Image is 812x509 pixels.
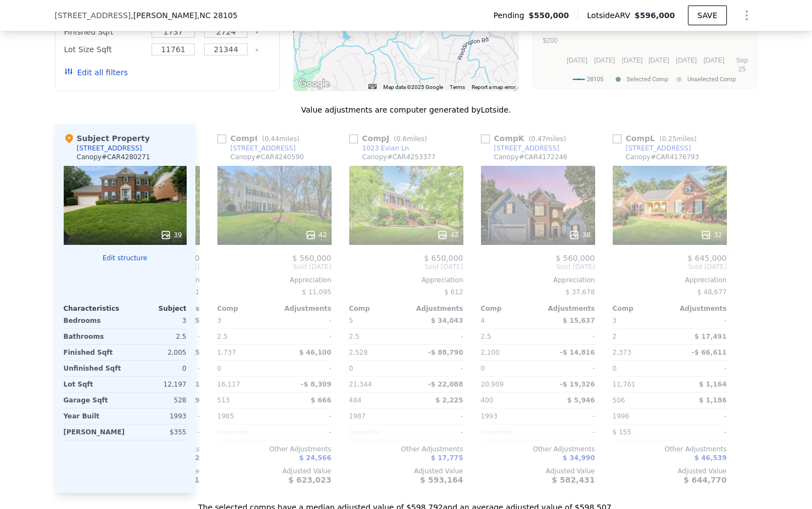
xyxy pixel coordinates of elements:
[540,329,595,344] div: -
[481,424,536,440] div: Unspecified
[481,467,595,476] div: Adjusted Value
[389,135,431,143] span: ( miles)
[64,329,123,344] div: Bathrooms
[613,396,625,404] span: 506
[349,276,463,284] div: Appreciation
[160,230,182,240] div: 39
[275,304,332,313] div: Adjustments
[296,77,332,91] a: Open this area in Google Maps (opens a new window)
[567,396,595,404] span: $ 5,946
[64,345,123,360] div: Finished Sqft
[613,365,617,372] span: 0
[450,84,465,90] a: Terms (opens in new tab)
[349,329,404,344] div: 2.5
[481,445,595,454] div: Other Adjustments
[538,304,595,313] div: Adjustments
[481,133,570,144] div: Comp K
[413,32,425,51] div: 2848 Briar Ridge Dr
[396,135,407,143] span: 0.6
[699,396,726,404] span: $ 1,186
[701,230,722,240] div: 32
[64,24,145,40] div: Finished Sqft
[127,345,187,360] div: 2,005
[408,361,463,376] div: -
[349,381,372,388] span: 21,344
[687,76,736,83] text: Unselected Comp
[672,361,727,376] div: -
[481,304,538,313] div: Comp
[687,254,726,262] span: $ 645,000
[265,135,279,143] span: 0.44
[626,144,691,153] div: [STREET_ADDRESS]
[738,65,746,73] text: 25
[362,153,436,161] div: Canopy # CAR4253377
[635,11,675,20] span: $596,000
[127,393,187,408] div: 528
[481,381,504,388] span: 20,909
[217,381,240,388] span: 16,117
[257,135,304,143] span: ( miles)
[231,144,296,153] div: [STREET_ADDRESS]
[217,396,230,404] span: 513
[613,329,668,344] div: 2
[736,57,748,64] text: Sep
[349,317,354,325] span: 5
[217,409,272,424] div: 1985
[481,409,536,424] div: 1993
[349,144,409,153] a: 1023 Evian Ln
[697,288,726,296] span: $ 48,677
[563,317,595,325] span: $ 15,637
[417,43,429,61] div: 2819 Briar Ridge Dr
[217,133,304,144] div: Comp I
[428,381,463,388] span: -$ 22,088
[77,144,142,153] div: [STREET_ADDRESS]
[567,57,587,64] text: [DATE]
[217,349,236,356] span: 1,737
[349,262,463,271] span: Sold [DATE]
[594,57,615,64] text: [DATE]
[540,409,595,424] div: -
[648,57,669,64] text: [DATE]
[437,230,458,240] div: 42
[55,104,758,115] div: Value adjustments are computer generated by Lotside .
[311,396,332,404] span: $ 666
[672,409,727,424] div: -
[613,317,617,325] span: 3
[64,42,145,57] div: Lot Size Sqft
[127,361,187,376] div: 0
[684,476,726,484] span: $ 644,770
[231,153,304,161] div: Canopy # CAR4240590
[542,37,557,44] text: $200
[560,381,595,388] span: -$ 19,326
[672,313,727,328] div: -
[217,317,222,325] span: 3
[560,349,595,356] span: -$ 14,816
[277,313,332,328] div: -
[288,476,331,484] span: $ 623,023
[349,349,368,356] span: 2,528
[131,10,237,21] span: , [PERSON_NAME]
[613,133,702,144] div: Comp L
[217,262,332,271] span: Sold [DATE]
[431,317,463,325] span: $ 34,043
[255,48,259,52] button: Clear
[292,254,331,262] span: $ 560,000
[587,76,603,83] text: 28105
[349,304,406,313] div: Comp
[277,361,332,376] div: -
[569,230,590,240] div: 38
[481,276,595,284] div: Appreciation
[217,276,332,284] div: Appreciation
[424,254,463,262] span: $ 650,000
[613,304,670,313] div: Comp
[277,424,332,440] div: -
[703,57,724,64] text: [DATE]
[435,396,463,404] span: $ 2,225
[529,10,569,21] span: $550,000
[64,393,123,408] div: Garage Sqft
[127,313,187,328] div: 3
[64,409,123,424] div: Year Built
[301,381,331,388] span: -$ 8,309
[481,262,595,271] span: Sold [DATE]
[296,77,332,91] img: Google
